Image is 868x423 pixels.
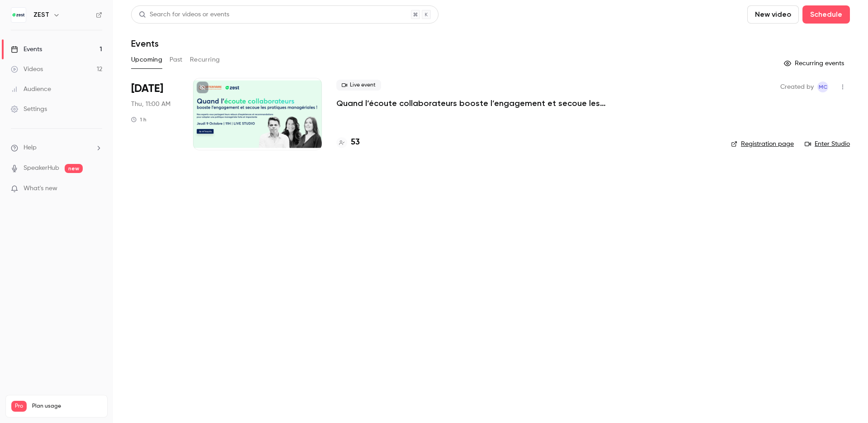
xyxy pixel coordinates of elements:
[24,163,59,173] a: SpeakerHub
[336,136,360,149] a: 53
[24,143,37,153] span: Help
[780,82,814,92] span: Created by
[11,143,102,153] li: help-dropdown-opener
[190,53,220,67] button: Recurring
[131,78,179,150] div: Oct 9 Thu, 11:00 AM (Europe/Paris)
[131,100,170,109] span: Thu, 11:00 AM
[131,116,146,123] div: 1 h
[11,401,27,412] span: Pro
[11,85,51,94] div: Audience
[131,53,162,67] button: Upcoming
[139,10,229,19] div: Search for videos or events
[819,82,827,92] span: MC
[780,56,850,71] button: Recurring events
[351,136,360,149] h4: 53
[33,10,49,19] h6: ZEST
[131,82,163,96] span: [DATE]
[11,45,42,54] div: Events
[11,105,47,114] div: Settings
[731,139,794,149] a: Registration page
[32,403,102,410] span: Plan usage
[11,8,26,22] img: ZEST
[805,139,850,149] a: Enter Studio
[91,185,102,193] iframe: Noticeable Trigger
[336,80,381,91] span: Live event
[336,98,608,109] a: Quand l’écoute collaborateurs booste l’engagement et secoue les pratiques managériales !
[817,82,828,92] span: Marie Cannaferina
[24,184,57,193] span: What's new
[802,5,850,24] button: Schedule
[131,38,159,49] h1: Events
[747,5,799,24] button: New video
[11,65,43,74] div: Videos
[170,53,183,67] button: Past
[65,164,83,173] span: new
